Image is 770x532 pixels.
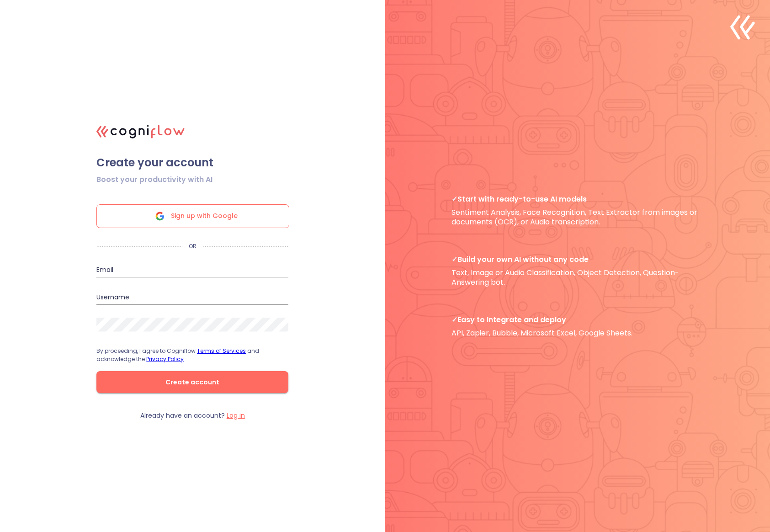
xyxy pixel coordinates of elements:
b: ✓ [451,194,457,204]
div: Sign up with Google [96,204,289,228]
p: Sentiment Analysis, Face Recognition, Text Extractor from images or documents (OCR), or Audio tra... [451,194,704,227]
p: By proceeding, I agree to Cogniflow and acknowledge the [96,347,288,363]
p: API, Zapier, Bubble, Microsoft Excel, Google Sheets. [451,315,704,338]
span: Build your own AI without any code [451,255,704,264]
span: Easy to Integrate and deploy [451,315,704,325]
label: Log in [227,411,245,420]
p: Already have an account? [140,411,245,420]
span: Sign up with Google [171,205,238,228]
button: Create account [96,371,288,393]
span: Create account [111,377,274,388]
span: Create your account [96,156,288,170]
b: ✓ [451,314,457,325]
span: Boost your productivity with AI [96,174,212,185]
a: Privacy Policy [146,355,184,363]
span: Start with ready-to-use AI models [451,194,704,204]
p: Text, Image or Audio Classification, Object Detection, Question-Answering bot. [451,255,704,287]
b: ✓ [451,254,457,265]
p: OR [182,243,203,250]
a: Terms of Services [197,347,246,355]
